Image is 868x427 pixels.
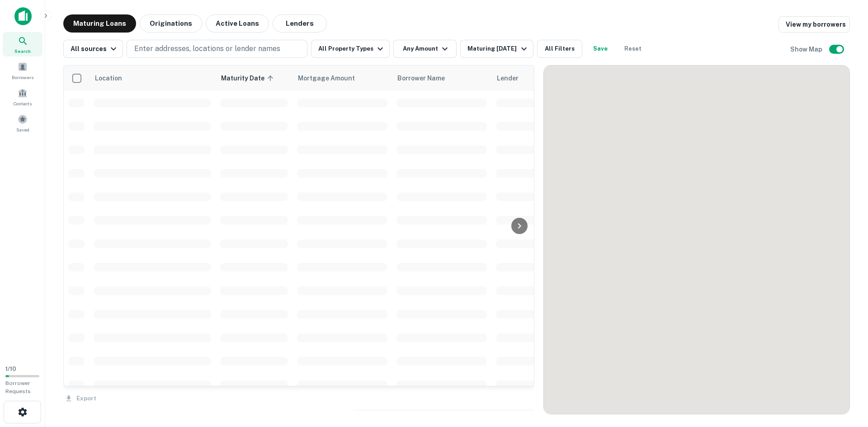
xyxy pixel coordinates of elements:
th: Mortgage Amount [292,66,392,91]
span: Borrowers [12,74,33,81]
th: Borrower Name [392,66,491,91]
button: Any Amount [393,40,457,58]
iframe: Chat Widget [823,355,868,398]
a: Contacts [3,84,42,109]
span: Borrower Name [397,73,445,84]
span: Mortgage Amount [298,73,367,84]
span: Search [14,47,31,55]
a: View my borrowers [778,16,850,33]
a: Borrowers [3,58,42,83]
button: All Property Types [311,40,390,58]
button: Enter addresses, locations or lender names [127,40,307,58]
div: All sources [71,43,119,54]
span: Contacts [14,100,32,107]
img: capitalize-icon.png [14,7,32,25]
span: Lender [497,73,519,84]
button: Reset [618,40,647,58]
button: All Filters [537,40,582,58]
button: Originations [140,14,202,33]
button: All sources [63,40,123,58]
span: Saved [16,126,29,133]
span: Location [94,73,122,84]
span: 1 / 10 [5,366,16,372]
p: Enter addresses, locations or lender names [134,43,280,54]
div: 0 0 [544,66,849,414]
a: Search [3,32,42,56]
button: Maturing Loans [63,14,136,33]
button: Active Loans [206,14,269,33]
button: Save your search to get updates of matches that match your search criteria. [586,40,615,58]
th: Maturity Date [216,66,292,91]
th: Location [89,66,216,91]
span: Maturity Date [221,73,276,84]
h6: Show Map [790,44,824,54]
th: Lender [491,66,636,91]
span: Borrower Requests [5,380,31,394]
a: Saved [3,111,42,135]
button: Lenders [273,14,327,33]
div: Maturing [DATE] [467,43,529,54]
button: Maturing [DATE] [460,40,533,58]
